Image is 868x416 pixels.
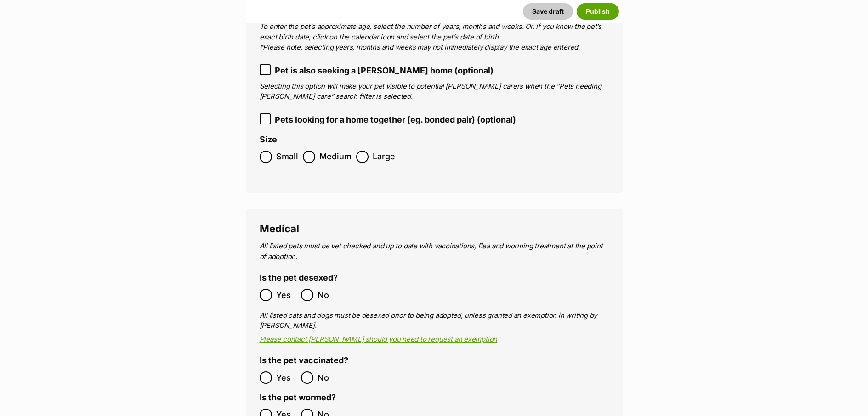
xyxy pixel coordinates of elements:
p: All listed cats and dogs must be desexed prior to being adopted, unless granted an exemption in w... [260,310,609,331]
label: Size [260,135,277,145]
span: Large [373,151,395,163]
span: Medium [319,151,352,163]
label: Is the pet desexed? [260,273,338,283]
button: Publish [577,3,619,20]
p: Selecting this option will make your pet visible to potential [PERSON_NAME] carers when the “Pets... [260,81,609,102]
span: Pets looking for a home together (eg. bonded pair) (optional) [275,113,516,126]
span: Yes [276,371,296,384]
span: Small [276,151,298,163]
p: All listed pets must be vet checked and up to date with vaccinations, flea and worming treatment ... [260,241,609,262]
label: Is the pet vaccinated? [260,356,348,365]
span: Yes [276,289,296,301]
span: Medical [260,222,299,235]
p: To enter the pet’s approximate age, select the number of years, months and weeks. Or, if you know... [260,22,609,53]
span: Pet is also seeking a [PERSON_NAME] home (optional) [275,64,494,77]
a: Please contact [PERSON_NAME] should you need to request an exemption [260,335,498,343]
label: Is the pet wormed? [260,393,336,403]
span: No [318,371,338,384]
button: Save draft [523,3,573,20]
span: No [318,289,338,301]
